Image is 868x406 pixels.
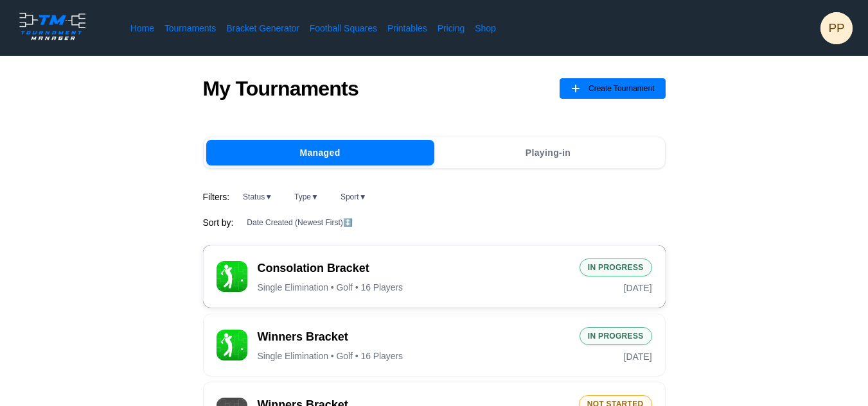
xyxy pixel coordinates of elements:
button: Playing-in [434,140,662,165]
span: Consolation Bracket [258,260,569,276]
a: Tournaments [164,22,216,35]
span: Filters: [203,190,230,203]
a: Shop [475,22,496,35]
span: Create Tournament [589,78,655,99]
div: In Progress [580,258,652,276]
span: [DATE] [624,282,652,294]
button: PP [820,12,853,44]
span: Single Elimination • Golf • 16 Players [258,350,403,362]
a: Football Squares [310,22,377,35]
img: logo.ffa97a18e3bf2c7d.png [15,10,89,42]
button: Sport▼ [332,189,375,205]
span: Single Elimination • Golf • 16 Players [258,282,403,293]
a: Printables [387,22,427,35]
span: Winners Bracket [258,329,569,345]
button: Date Created (Newest First)↕️ [238,215,360,230]
button: TournamentWinners BracketSingle Elimination • Golf • 16 PlayersIn Progress[DATE] [203,314,666,376]
a: Pricing [438,22,465,35]
img: Tournament [217,261,247,292]
button: Status▼ [235,189,281,205]
span: Sort by: [203,216,234,229]
button: Managed [206,140,434,165]
img: Tournament [217,330,247,360]
button: TournamentConsolation BracketSingle Elimination • Golf • 16 PlayersIn Progress[DATE] [203,245,666,308]
h1: My Tournaments [203,76,359,101]
button: Create Tournament [560,78,666,99]
div: preston price [820,12,853,44]
a: Bracket Generator [226,22,299,35]
span: [DATE] [624,350,652,363]
button: Type▼ [286,189,327,205]
div: In Progress [580,327,652,345]
a: Home [130,22,154,35]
